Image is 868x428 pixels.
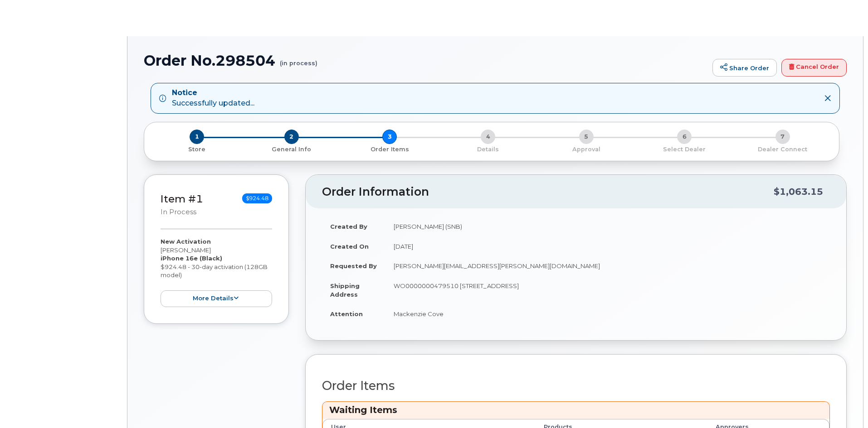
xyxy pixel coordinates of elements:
[330,262,377,269] strong: Requested By
[246,145,337,154] p: General Info
[385,236,830,256] td: [DATE]
[385,304,830,324] td: Mackenzie Cove
[161,290,272,307] button: more details
[172,88,254,109] div: Successfully updated...
[155,145,239,154] p: Store
[330,243,369,250] strong: Created On
[385,216,830,236] td: [PERSON_NAME] (SNB)
[144,53,708,68] h1: Order No.298504
[190,130,204,144] span: 1
[242,193,272,203] span: $924.48
[330,282,360,298] strong: Shipping Address
[243,144,341,154] a: 2 General Info
[712,59,777,77] a: Share Order
[172,88,254,98] strong: Notice
[385,256,830,276] td: [PERSON_NAME][EMAIL_ADDRESS][PERSON_NAME][DOMAIN_NAME]
[385,276,830,304] td: WO0000000479510 [STREET_ADDRESS]
[330,310,363,317] strong: Attention
[161,208,196,216] small: in process
[284,130,299,144] span: 2
[161,237,272,307] div: [PERSON_NAME] $924.48 - 30-day activation (128GB model)
[329,404,823,416] h3: Waiting Items
[161,238,211,245] strong: New Activation
[781,59,847,77] a: Cancel Order
[322,186,774,198] h2: Order Information
[322,379,830,393] h2: Order Items
[161,192,203,205] a: Item #1
[280,53,317,67] small: (in process)
[151,144,243,154] a: 1 Store
[774,183,823,200] div: $1,063.15
[161,255,222,262] strong: iPhone 16e (Black)
[330,223,367,230] strong: Created By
